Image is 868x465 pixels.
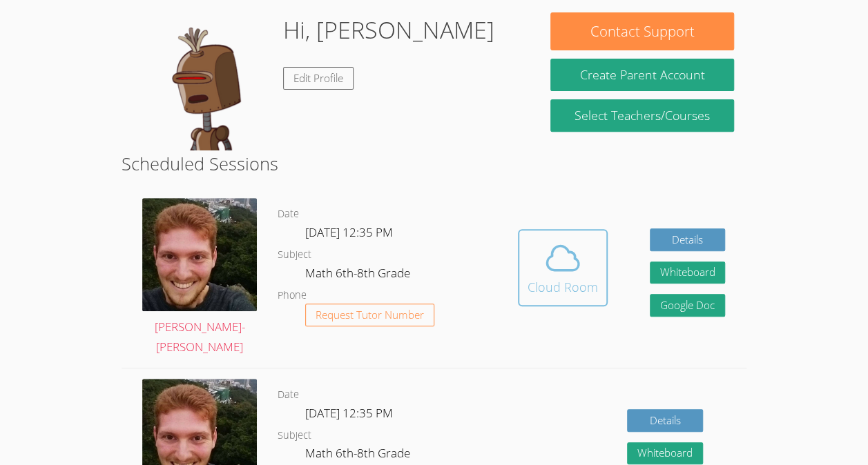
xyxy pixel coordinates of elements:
dt: Subject [278,246,311,264]
span: [DATE] 12:35 PM [305,405,393,421]
dt: Date [278,386,299,404]
button: Whiteboard [627,442,703,465]
a: Select Teachers/Courses [550,99,733,132]
h1: Hi, [PERSON_NAME] [283,12,494,48]
span: [DATE] 12:35 PM [305,224,393,240]
img: default.png [134,12,272,150]
dt: Phone [278,287,307,304]
img: avatar.png [142,198,257,311]
div: Cloud Room [528,277,598,297]
a: Edit Profile [283,67,354,90]
button: Request Tutor Number [305,304,434,326]
button: Whiteboard [650,261,726,284]
h2: Scheduled Sessions [122,150,746,177]
button: Create Parent Account [550,59,733,91]
button: Cloud Room [518,229,608,306]
a: Google Doc [650,294,726,317]
button: Contact Support [550,12,733,50]
a: Details [650,228,726,251]
dd: Math 6th-8th Grade [305,264,413,287]
a: Details [627,409,703,432]
dt: Date [278,206,299,223]
span: Request Tutor Number [316,310,424,320]
a: [PERSON_NAME]-[PERSON_NAME] [142,198,257,357]
dt: Subject [278,427,311,444]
